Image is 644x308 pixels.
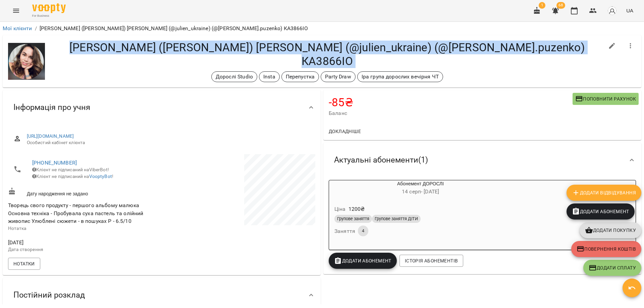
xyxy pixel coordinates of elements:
div: Дорослі Studio [211,71,257,82]
button: Додати Абонемент [567,203,635,220]
span: Додати Сплату [589,264,636,272]
span: Нотатки [13,260,35,268]
div: Іра група дорослих вечірня ЧТ [357,71,443,82]
span: 14 серп - [DATE] [402,188,439,195]
p: [PERSON_NAME] ([PERSON_NAME]) [PERSON_NAME] (@julien_ukraine) (@[PERSON_NAME].puzenko) КА3866ІО [40,24,308,33]
button: Нотатки [8,258,40,270]
span: Інформація про учня [13,102,90,113]
span: Додати Відвідування [572,189,636,197]
span: Баланс [329,109,573,117]
button: Додати Абонемент [329,253,397,269]
span: Актуальні абонементи ( 1 ) [334,155,428,165]
span: Повернення коштів [577,245,636,253]
span: Творець свого продукту - першого альбому малюка Основна техніка - Пробувала суха пастель та олійн... [8,202,144,224]
p: Party Draw [325,73,351,81]
a: Мої клієнти [3,25,32,32]
nav: breadcrumb [3,24,641,33]
button: Додати Сплату [583,260,641,276]
span: Клієнт не підписаний на ! [32,174,113,179]
span: Додати Абонемент [334,257,391,265]
a: [PHONE_NUMBER] [32,160,77,166]
h4: -85 ₴ [329,96,573,109]
span: Докладніше [329,127,361,135]
span: 1 [539,2,545,9]
span: UA [626,7,633,14]
p: Перепустка [286,73,315,81]
img: bd0235a0dd4165fca7ce6acb95d04e1f.jpeg [8,43,45,80]
h6: Ціна [334,204,346,214]
li: / [35,24,37,33]
div: Абонемент ДОРОСЛІ [329,180,512,196]
h4: [PERSON_NAME] ([PERSON_NAME]) [PERSON_NAME] (@julien_ukraine) (@[PERSON_NAME].puzenko) КА3866ІО [50,41,604,68]
button: Menu [8,3,24,19]
span: 68 [556,2,565,9]
img: avatar_s.png [607,6,617,15]
div: Party Draw [321,71,355,82]
span: Клієнт не підписаний на ViberBot! [32,167,109,172]
p: Insta [263,73,275,81]
button: Докладніше [326,125,364,137]
button: Додати Відвідування [567,185,641,201]
span: Особистий кабінет клієнта [27,139,310,146]
p: Дата створення [8,246,160,253]
p: Іра група дорослих вечірня ЧТ [362,73,439,81]
span: For Business [32,14,66,18]
div: Перепустка [281,71,319,82]
a: VooptyBot [89,174,112,179]
span: Групове заняття [334,216,372,222]
button: UA [624,4,636,17]
div: Інформація про учня [3,90,321,125]
span: Додати покупку [585,226,636,234]
span: 4 [358,228,368,234]
p: 1200 ₴ [348,205,365,213]
span: Додати Абонемент [572,207,629,215]
button: Повернення коштів [571,241,641,257]
p: Дорослі Studio [216,73,253,81]
span: [DATE] [8,239,160,247]
button: Додати покупку [580,222,641,238]
span: Історія абонементів [405,257,458,265]
button: Історія абонементів [399,255,463,267]
button: Абонемент ДОРОСЛІ14 серп- [DATE]Ціна1200₴Групове заняттяГрупове заняття ДІТИЗаняття4 [329,180,512,244]
a: [URL][DOMAIN_NAME] [27,133,74,139]
span: Постійний розклад [13,290,85,300]
button: Поповнити рахунок [573,93,639,105]
div: Актуальні абонементи(1) [323,143,641,177]
div: Дату народження не задано [7,186,162,198]
p: Нотатка [8,225,160,232]
span: Поповнити рахунок [575,95,636,103]
span: Групове заняття ДІТИ [372,216,421,222]
img: Voopty Logo [32,3,66,13]
h6: Заняття [334,227,355,236]
div: Insta [259,71,280,82]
